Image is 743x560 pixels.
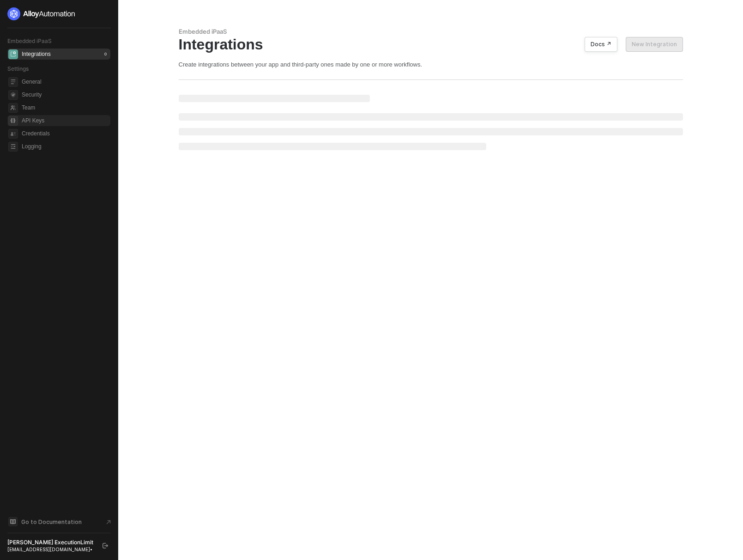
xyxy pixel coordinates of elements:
[585,37,617,52] button: Docs ↗
[7,539,94,546] div: [PERSON_NAME] ExecutionLimit
[179,36,683,53] div: Integrations
[21,518,82,526] span: Go to Documentation
[8,77,18,87] span: general
[8,142,18,152] span: logging
[8,129,18,139] span: credentials
[103,543,108,548] span: logout
[22,102,109,113] span: Team
[22,76,109,87] span: General
[626,37,683,52] button: New Integration
[8,116,18,126] span: api-key
[22,141,109,152] span: Logging
[7,546,94,553] div: [EMAIL_ADDRESS][DOMAIN_NAME] •
[104,517,113,527] span: document-arrow
[8,49,18,59] span: integrations
[179,61,683,68] div: Create integrations between your app and third-party ones made by one or more workflows.
[7,65,29,72] span: Settings
[179,28,683,36] div: Embedded iPaaS
[22,115,109,126] span: API Keys
[103,50,109,58] div: 0
[8,90,18,100] span: security
[8,517,18,526] span: documentation
[7,516,111,527] a: Knowledge Base
[7,7,110,20] a: logo
[7,7,76,20] img: logo
[591,41,611,48] div: Docs ↗
[22,128,109,139] span: Credentials
[22,50,51,58] div: Integrations
[8,103,18,113] span: team
[22,89,109,100] span: Security
[7,37,52,44] span: Embedded iPaaS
